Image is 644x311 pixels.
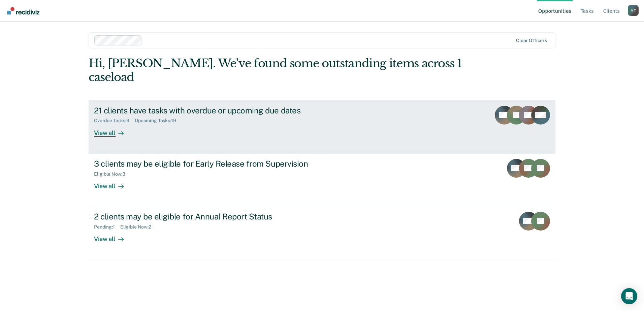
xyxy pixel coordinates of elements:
[621,288,637,304] div: Open Intercom Messenger
[516,38,547,43] div: Clear officers
[135,118,182,124] div: Upcoming Tasks : 19
[94,106,330,115] div: 21 clients have tasks with overdue or upcoming due dates
[94,159,330,169] div: 3 clients may be eligible for Early Release from Supervision
[89,100,555,153] a: 21 clients have tasks with overdue or upcoming due datesOverdue Tasks:9Upcoming Tasks:19View all
[89,206,555,259] a: 2 clients may be eligible for Annual Report StatusPending:1Eligible Now:2View all
[94,212,330,221] div: 2 clients may be eligible for Annual Report Status
[94,177,132,190] div: View all
[628,5,639,16] div: M T
[94,171,131,177] div: Eligible Now : 3
[628,5,639,16] button: Profile dropdown button
[89,57,462,84] div: Hi, [PERSON_NAME]. We’ve found some outstanding items across 1 caseload
[89,153,555,206] a: 3 clients may be eligible for Early Release from SupervisionEligible Now:3View all
[7,7,39,14] img: Recidiviz
[94,124,132,137] div: View all
[94,224,120,230] div: Pending : 1
[120,224,157,230] div: Eligible Now : 2
[94,118,135,124] div: Overdue Tasks : 9
[94,230,132,243] div: View all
